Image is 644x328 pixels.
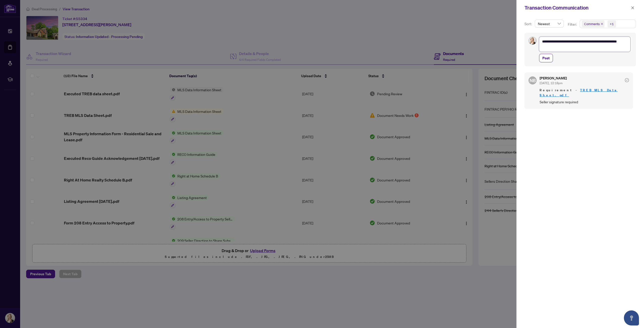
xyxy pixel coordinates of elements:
[540,81,562,85] span: [DATE], 12:18pm
[625,78,629,82] span: check-circle
[540,88,629,98] span: Requirement -
[529,37,536,44] img: Profile Icon
[542,54,550,62] span: Post
[568,22,577,27] p: Filter:
[525,21,533,27] p: Sort:
[530,77,536,84] span: NB
[631,6,634,10] span: close
[610,21,614,26] div: +1
[584,21,600,26] span: Comments
[538,20,561,27] span: Newest
[540,99,629,105] span: Seller signature required
[539,54,553,62] button: Post
[540,76,567,80] h5: [PERSON_NAME]
[601,23,603,25] span: close
[582,20,605,27] span: Comments
[525,4,629,12] div: Transaction Communication
[624,310,639,325] button: Open asap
